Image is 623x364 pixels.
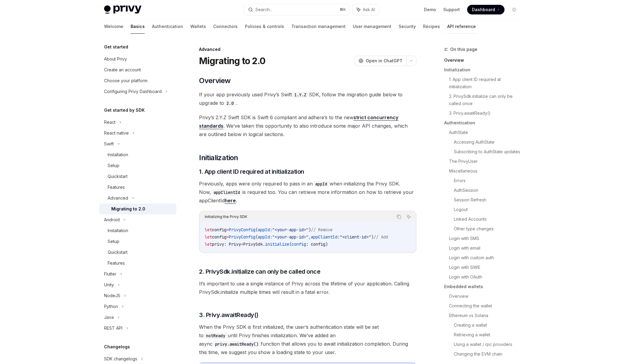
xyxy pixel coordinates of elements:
[450,46,477,53] span: On this page
[211,189,242,196] code: appClientId
[449,92,524,108] a: 2. PrivySdk.initialize can only be called once
[108,260,125,267] div: Features
[104,281,114,288] div: Unity
[449,243,524,253] a: Login with email
[99,182,176,193] a: Features
[199,76,230,86] span: Overview
[454,349,524,359] a: Changing the EVM chain
[104,303,118,310] div: Python
[337,234,340,240] span: :
[212,227,226,232] span: config
[444,65,524,75] a: Initialization
[449,157,524,166] a: The PrivyUser
[374,234,388,240] span: // Add
[199,323,416,356] span: When the Privy SDK is first initialized, the user’s authentication state will be set to until Pri...
[395,213,403,221] button: Copy the contents from the code block
[454,137,524,147] a: Accessing AuthState
[353,4,379,15] button: Ask AI
[199,55,265,66] h1: Migrating to 2.0
[108,238,119,245] div: Setup
[449,291,524,301] a: Overview
[104,55,127,63] div: About Privy
[199,179,416,205] span: Previously, apps were only required to pass in an when initializing the Privy SDK. Now, is requir...
[104,88,162,95] div: Configuring Privy Dashboard
[104,119,115,126] div: React
[108,184,125,191] div: Features
[104,107,145,114] h5: Get started by SDK
[104,43,128,51] h5: Get started
[205,213,247,221] div: Initializing the Privy SDK
[199,279,416,296] span: It’s important to use a single instance of Privy across the lifetime of your application. Calling...
[152,19,183,34] a: Authentication
[243,241,265,247] span: PrivySdk.
[108,227,128,234] div: Installation
[99,75,176,86] a: Choose your platform
[444,55,524,65] a: Overview
[454,147,524,157] a: Subscribing to AuthState updates
[199,90,416,107] span: If your app previously used Privy’s Swift SDK, follow the migration guide below to upgrade to .
[104,5,141,14] img: light logo
[454,224,524,234] a: Other type changes
[104,292,120,299] div: NodeJS
[292,241,306,247] span: config
[104,355,137,362] div: SDK changelogs
[226,234,229,240] span: =
[449,301,524,311] a: Connecting the wallet
[108,151,128,158] div: Installation
[199,267,320,276] span: 2. PrivySdk.initialize can only be called once
[449,166,524,176] a: Miscellaneous
[449,128,524,137] a: AuthState
[225,198,236,204] a: here
[245,19,284,34] a: Policies & controls
[444,282,524,291] a: Embedded wallets
[205,234,212,240] span: let
[104,66,141,73] div: Create an account
[366,58,403,64] span: Open in ChatGPT
[229,227,255,232] span: PrivyConfig
[449,108,524,118] a: 3. Privy.awaitReady()
[363,7,375,13] span: Ask AI
[258,234,270,240] span: appId
[104,140,114,148] div: Swift
[399,19,416,34] a: Security
[226,227,229,232] span: =
[255,227,258,232] span: (
[199,46,416,52] div: Advanced
[454,214,524,224] a: Linked Accounts
[258,227,270,232] span: appId
[99,64,176,75] a: Create an account
[306,241,328,247] span: : config)
[308,234,311,240] span: ,
[224,100,236,107] code: 2.0
[371,234,374,240] span: )
[104,77,147,84] div: Choose your platform
[108,173,128,180] div: Quickstart
[423,19,440,34] a: Recipes
[104,343,130,350] h5: Changelogs
[454,330,524,340] a: Retrieving a wallet
[108,194,128,202] div: Advanced
[229,234,255,240] span: PrivyConfig
[108,249,128,256] div: Quickstart
[99,247,176,258] a: Quickstart
[99,149,176,160] a: Installation
[509,5,519,14] button: Toggle dark mode
[454,340,524,349] a: Using a wallet / rpc providers
[99,258,176,269] a: Features
[353,19,391,34] a: User management
[99,204,176,214] a: Migrating to 2.0
[111,205,145,213] div: Migrating to 2.0
[292,92,309,98] code: 1.Y.Z
[449,75,524,92] a: 1. App client ID required at initialization
[204,332,228,339] code: notReady
[212,241,241,247] span: privy: Privy
[190,19,206,34] a: Wallets
[213,19,238,34] a: Connectors
[199,311,258,319] span: 3. Privy.awaitReady()
[255,234,258,240] span: (
[308,227,311,232] span: )
[291,19,346,34] a: Transaction management
[104,325,122,332] div: REST API
[255,6,272,13] div: Search...
[454,195,524,205] a: Session Refresh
